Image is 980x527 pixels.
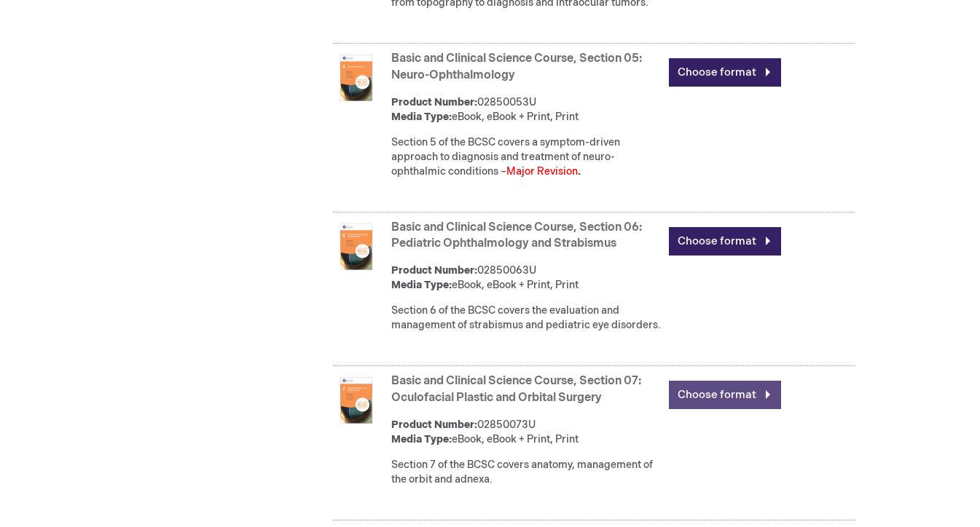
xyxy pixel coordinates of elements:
a: Basic and Clinical Science Course, Section 07: Oculofacial Plastic and Orbital Surgery [391,374,641,405]
strong: Product Number: [391,264,477,277]
strong: Media Type: [391,433,452,445]
img: Basic and Clinical Science Course, Section 06: Pediatric Ophthalmology and Strabismus [333,223,380,270]
img: Basic and Clinical Science Course, Section 07: Oculofacial Plastic and Orbital Surgery [333,377,380,424]
a: Basic and Clinical Science Course, Section 06: Pediatric Ophthalmology and Strabismus [391,221,642,251]
strong: Product Number: [391,419,477,431]
strong: Media Type: [391,111,452,123]
div: Section 5 of the BCSC covers a symptom-driven approach to diagnosis and treatment of neuro-ophtha... [391,135,662,179]
div: Section 7 of the BCSC covers anatomy, management of the orbit and adnexa. [391,458,662,487]
strong: Product Number: [391,96,477,108]
div: 02850053U eBook, eBook + Print, Print [391,95,662,124]
div: Section 6 of the BCSC covers the evaluation and management of strabismus and pediatric eye disord... [391,304,662,333]
img: Basic and Clinical Science Course, Section 05: Neuro-Ophthalmology [333,55,380,101]
a: Choose format [669,227,781,255]
strong: Media Type: [391,279,452,291]
div: 02850063U eBook, eBook + Print, Print [391,263,662,293]
div: 02850073U eBook, eBook + Print, Print [391,418,662,447]
strong: . [578,165,581,178]
a: Choose format [669,381,781,409]
a: Basic and Clinical Science Course, Section 05: Neuro-Ophthalmology [391,52,642,82]
a: Choose format [669,58,781,87]
font: Major Revision [506,165,578,178]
